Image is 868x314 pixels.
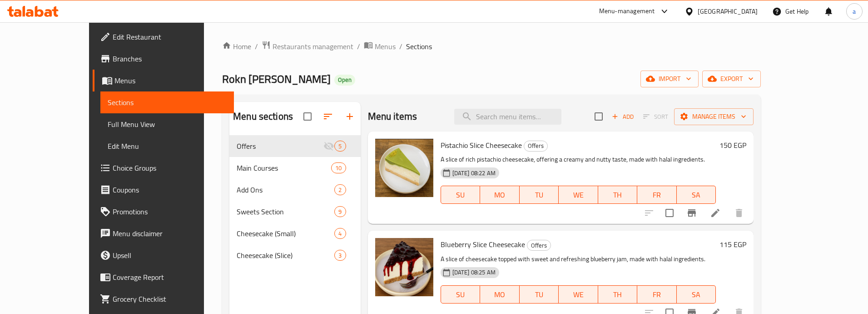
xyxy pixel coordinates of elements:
[598,186,638,204] button: TH
[610,111,635,122] span: Add
[229,201,360,223] div: Sweets Section9
[113,206,227,217] span: Promotions
[237,141,323,152] span: Offers
[108,141,227,152] span: Edit Menu
[93,26,234,48] a: Edit Restaurant
[237,162,331,173] div: Main Courses
[222,69,331,89] span: Rokn [PERSON_NAME]
[229,157,360,179] div: Main Courses10
[524,141,548,152] div: Offers
[449,169,499,177] span: [DATE] 08:22 AM
[237,228,334,239] span: Cheesecake (Small)
[480,285,520,304] button: MO
[523,288,556,301] span: TU
[229,244,360,266] div: Cheesecake (Slice)3
[317,106,339,127] span: Sort sections
[680,288,713,301] span: SA
[93,223,234,244] a: Menu disclaimer
[229,223,360,244] div: Cheesecake (Small)4
[93,157,234,179] a: Choice Groups
[222,41,251,52] a: Home
[608,110,637,124] span: Add item
[523,188,556,202] span: TU
[445,288,476,301] span: SU
[334,75,355,86] div: Open
[100,91,234,113] a: Sections
[484,288,516,301] span: MO
[710,208,721,218] a: Edit menu item
[441,154,716,165] p: A slice of rich pistachio cheesecake, offering a creamy and nutty taste, made with halal ingredie...
[334,184,346,195] div: items
[602,288,634,301] span: TH
[484,188,516,202] span: MO
[520,186,559,204] button: TU
[334,250,346,261] div: items
[237,184,334,195] span: Add Ons
[399,41,402,52] li: /
[520,285,559,304] button: TU
[648,73,691,85] span: import
[93,70,234,91] a: Menus
[114,75,227,86] span: Menus
[332,164,345,172] span: 10
[262,41,353,52] a: Restaurants management
[113,53,227,64] span: Branches
[441,253,716,265] p: A slice of cheesecake topped with sweet and refreshing blueberry jam, made with halal ingredients.
[368,110,417,123] h2: Menu items
[559,285,598,304] button: WE
[108,97,227,108] span: Sections
[441,186,480,204] button: SU
[562,288,595,301] span: WE
[608,110,637,124] button: Add
[357,41,360,52] li: /
[641,188,673,202] span: FR
[375,41,396,52] span: Menus
[698,6,758,16] div: [GEOGRAPHIC_DATA]
[637,186,677,204] button: FR
[441,285,480,304] button: SU
[298,107,317,126] span: Select all sections
[681,111,746,122] span: Manage items
[229,135,360,157] div: Offers5
[100,113,234,135] a: Full Menu View
[335,142,345,151] span: 5
[335,186,345,194] span: 2
[441,238,525,251] span: Blueberry Slice Cheesecake
[445,188,476,202] span: SU
[93,201,234,223] a: Promotions
[113,31,227,42] span: Edit Restaurant
[222,41,761,52] nav: breadcrumb
[113,294,227,304] span: Grocery Checklist
[677,186,716,204] button: SA
[719,238,746,251] h6: 115 EGP
[480,186,520,204] button: MO
[728,202,750,224] button: delete
[454,109,561,125] input: search
[93,266,234,288] a: Coverage Report
[331,162,346,173] div: items
[719,139,746,152] h6: 150 EGP
[237,206,334,217] span: Sweets Section
[335,208,345,216] span: 9
[853,6,856,16] span: a
[599,6,655,17] div: Menu-management
[339,106,361,127] button: Add section
[709,73,754,85] span: export
[524,141,547,151] span: Offers
[233,110,293,123] h2: Menu sections
[237,250,334,261] div: Cheesecake (Slice)
[680,188,713,202] span: SA
[334,141,346,152] div: items
[335,251,345,260] span: 3
[108,119,227,130] span: Full Menu View
[334,76,355,84] span: Open
[364,41,396,52] a: Menus
[660,203,679,223] span: Select to update
[113,272,227,283] span: Coverage Report
[641,288,673,301] span: FR
[375,139,433,197] img: Pistachio Slice Cheesecake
